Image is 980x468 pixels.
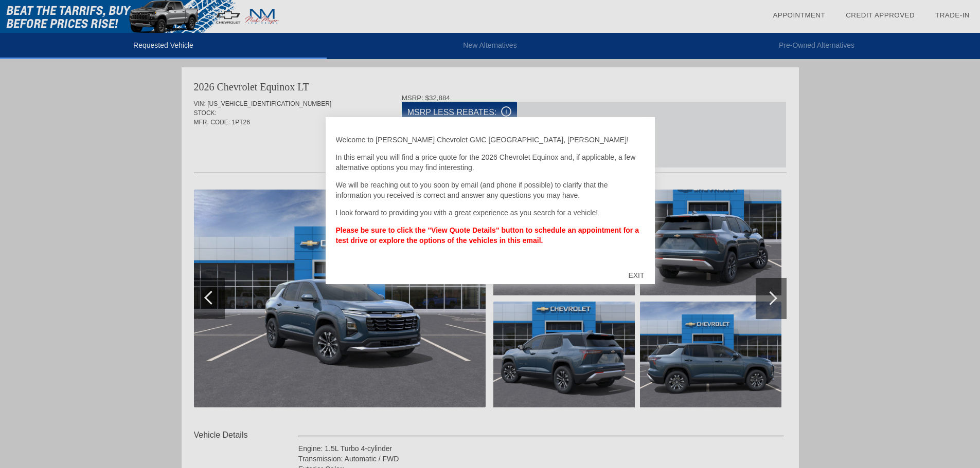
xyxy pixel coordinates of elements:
p: I look forward to providing you with a great experience as you search for a vehicle! [336,208,645,218]
a: Credit Approved [846,11,915,19]
p: In this email you will find a price quote for the 2026 Chevrolet Equinox and, if applicable, a fe... [336,152,645,173]
p: Welcome to [PERSON_NAME] Chevrolet GMC [GEOGRAPHIC_DATA], [PERSON_NAME]! [336,135,645,145]
a: Appointment [773,11,825,19]
a: Trade-In [935,11,970,19]
p: We will be reaching out to you soon by email (and phone if possible) to clarify that the informat... [336,180,645,200]
div: EXIT [618,260,654,291]
strong: Please be sure to click the "View Quote Details" button to schedule an appointment for a test dri... [336,226,639,245]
